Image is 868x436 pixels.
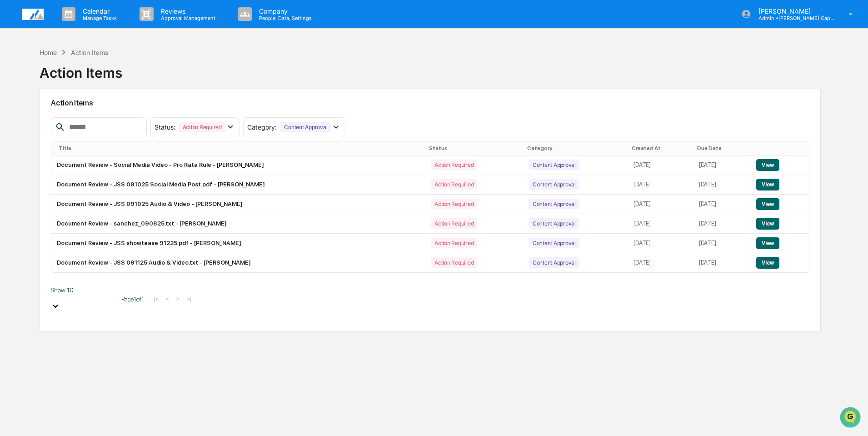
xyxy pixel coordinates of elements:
td: [DATE] [628,155,693,175]
iframe: Open customer support [839,406,863,431]
div: Due Date [697,145,747,151]
div: Show 10 [51,286,115,294]
td: Document Review - JSS 091125 Audio & Video.txt - [PERSON_NAME] [51,253,425,272]
a: View [756,181,779,188]
div: Title [59,145,422,151]
div: Action Required [431,257,477,268]
span: Status : [155,123,175,131]
a: 🔎Data Lookup [5,128,61,145]
td: [DATE] [693,195,751,214]
div: We're available if you need us! [31,79,115,86]
div: 🖐️ [9,115,16,123]
td: [DATE] [693,234,751,253]
div: Action Required [179,122,225,132]
div: Home [40,49,57,56]
a: View [756,220,779,227]
p: Manage Tasks [75,15,121,21]
button: View [756,218,779,230]
span: Attestations [75,115,113,124]
td: [DATE] [628,175,693,195]
div: Action Required [431,218,477,229]
div: Content Approval [280,122,331,132]
div: Category [527,145,625,151]
span: Category : [247,123,277,131]
td: [DATE] [693,155,751,175]
button: View [756,179,779,190]
div: Content Approval [529,179,579,190]
img: logo [22,9,44,20]
p: Reviews [154,7,220,15]
td: Document Review - JSS showtease 91225.pdf - [PERSON_NAME] [51,234,425,253]
div: Action Required [431,179,477,190]
td: [DATE] [628,195,693,214]
button: > [173,295,182,303]
td: [DATE] [693,253,751,272]
a: View [756,259,779,266]
h2: Action Items [51,99,809,107]
span: Preclearance [18,115,59,124]
span: Page 1 of 1 [121,296,144,303]
div: Action Required [431,199,477,209]
td: Document Review - JSS 091025 Audio & Video - [PERSON_NAME] [51,195,425,214]
a: 🖐️Preclearance [5,111,62,127]
td: [DATE] [628,253,693,272]
span: Pylon [90,154,110,161]
div: Start new chat [31,70,149,79]
td: Document Review - sanchez_090825.txt - [PERSON_NAME] [51,214,425,234]
p: Company [252,7,316,15]
div: 🗄️ [66,115,73,123]
td: [DATE] [693,175,751,195]
td: Document Review - JSS 091025 Social Media Post.pdf - [PERSON_NAME] [51,175,425,195]
button: View [756,257,779,269]
p: Calendar [75,7,121,15]
div: Content Approval [529,257,579,268]
div: Status [429,145,520,151]
div: Content Approval [529,238,579,248]
td: Document Review - Social Media Video - Pro Rata Rule - [PERSON_NAME] [51,155,425,175]
a: View [756,161,779,168]
button: |< [151,295,161,303]
span: Data Lookup [18,132,57,141]
td: [DATE] [628,234,693,253]
a: 🗄️Attestations [62,111,116,127]
a: View [756,200,779,207]
img: 1746055101610-c473b297-6a78-478c-a979-82029cc54cd1 [9,70,25,86]
a: Powered byPylon [64,154,110,161]
div: Created At [632,145,689,151]
p: How can we help? [9,19,165,34]
div: Action Required [431,160,477,170]
div: Content Approval [529,160,579,170]
div: Action Required [431,238,477,248]
p: Admin • [PERSON_NAME] Capital Management [751,15,836,21]
button: View [756,237,779,249]
button: >| [184,295,194,303]
p: People, Data, Settings [252,15,316,21]
button: View [756,198,779,210]
p: Approval Management [154,15,220,21]
button: Start new chat [155,72,165,83]
a: View [756,240,779,246]
td: [DATE] [628,214,693,234]
button: View [756,159,779,171]
div: Content Approval [529,199,579,209]
div: Action Items [40,57,122,81]
div: 🔎 [9,133,16,140]
div: Action Items [71,49,108,56]
button: < [163,295,172,303]
td: [DATE] [693,214,751,234]
div: Content Approval [529,218,579,229]
p: [PERSON_NAME] [751,7,836,15]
